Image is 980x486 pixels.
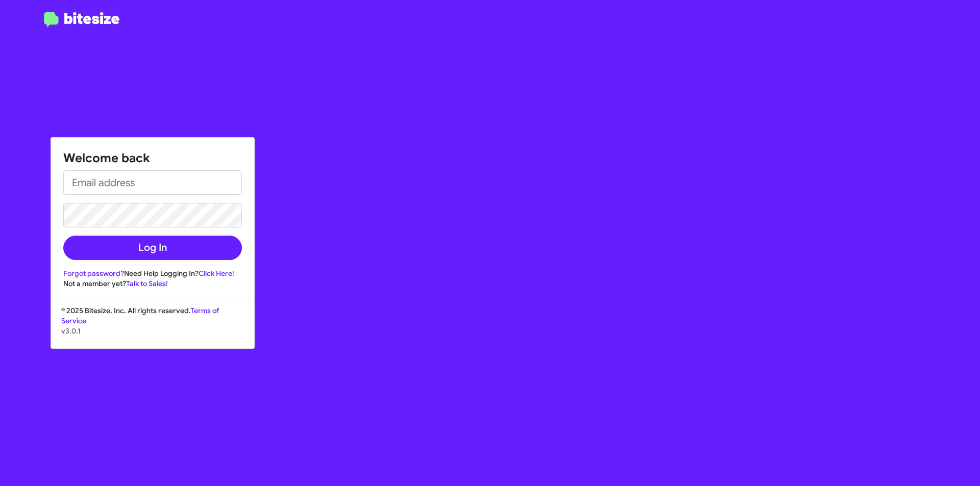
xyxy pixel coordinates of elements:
div: Not a member yet? [63,278,242,289]
div: Need Help Logging In? [63,268,242,278]
a: Talk to Sales! [126,279,168,288]
a: Forgot password? [63,269,124,278]
button: Log In [63,236,242,260]
h1: Welcome back [63,150,242,166]
input: Email address [63,170,242,195]
div: © 2025 Bitesize, Inc. All rights reserved. [51,305,254,348]
a: Click Here! [199,269,234,278]
p: v3.0.1 [61,326,244,336]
